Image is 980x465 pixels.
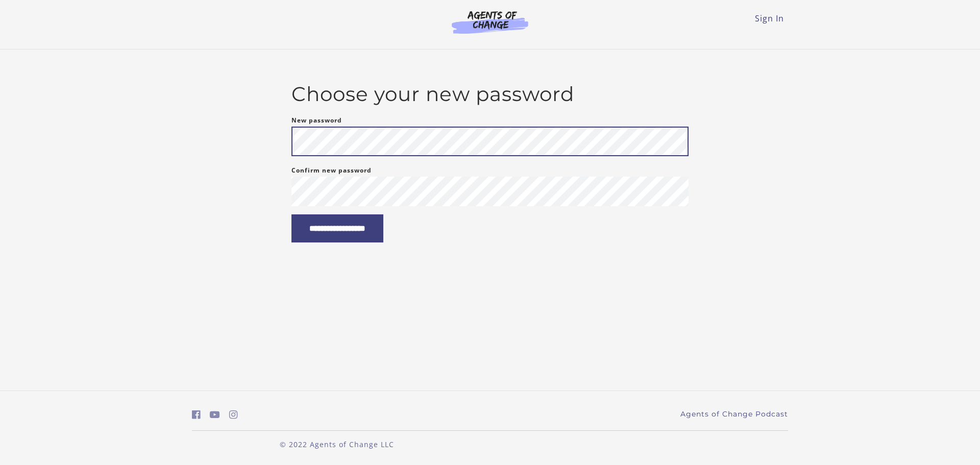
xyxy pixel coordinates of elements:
[229,410,238,420] i: https://www.instagram.com/agentsofchangeprep/ (Open in a new window)
[680,409,788,420] a: Agents of Change Podcast
[192,407,201,422] a: https://www.facebook.com/groups/aswbtestprep (Open in a new window)
[192,439,482,450] p: © 2022 Agents of Change LLC
[210,410,220,420] i: https://www.youtube.com/c/AgentsofChangeTestPrepbyMeaganMitchell (Open in a new window)
[291,114,342,127] label: New password
[441,10,539,34] img: Agents of Change Logo
[192,410,201,420] i: https://www.facebook.com/groups/aswbtestprep (Open in a new window)
[291,164,372,177] label: Confirm new password
[291,82,689,106] h2: Choose your new password
[755,13,784,24] a: Sign In
[210,407,220,422] a: https://www.youtube.com/c/AgentsofChangeTestPrepbyMeaganMitchell (Open in a new window)
[229,407,238,422] a: https://www.instagram.com/agentsofchangeprep/ (Open in a new window)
